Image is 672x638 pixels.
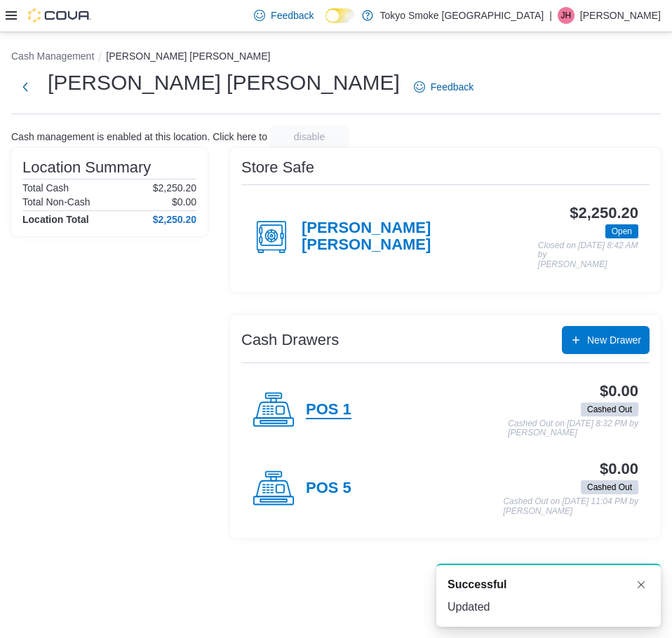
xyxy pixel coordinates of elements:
h3: $0.00 [600,383,638,400]
button: New Drawer [562,326,650,354]
a: Feedback [248,1,319,29]
span: Successful [448,576,506,593]
span: JH [561,7,572,24]
p: Cash management is enabled at this location. Click here to [11,131,267,142]
h1: [PERSON_NAME] [PERSON_NAME] [48,69,400,97]
button: Next [11,73,39,101]
span: New Drawer [587,333,641,347]
img: Cova [28,8,91,22]
p: $2,250.20 [153,182,196,194]
nav: An example of EuiBreadcrumbs [11,49,661,66]
span: Feedback [431,80,473,94]
div: Justin Hodge [558,7,574,24]
span: Dark Mode [325,23,326,24]
span: Open [605,224,638,238]
span: Open [612,225,632,238]
h4: [PERSON_NAME] [PERSON_NAME] [302,219,538,254]
p: $0.00 [172,196,196,208]
span: Cashed Out [581,402,638,416]
h3: $0.00 [600,461,638,477]
div: Updated [448,599,650,616]
h3: $2,250.20 [570,205,638,222]
span: Cashed Out [587,403,632,416]
h3: Store Safe [241,159,314,176]
p: Closed on [DATE] 8:42 AM by [PERSON_NAME] [538,241,638,270]
button: Dismiss toast [633,576,650,593]
p: | [549,7,552,24]
span: Cashed Out [581,480,638,494]
button: Cash Management [11,50,94,62]
button: [PERSON_NAME] [PERSON_NAME] [106,50,270,62]
a: Feedback [408,73,479,101]
span: Cashed Out [587,481,632,494]
h4: POS 1 [306,401,351,419]
p: Cashed Out on [DATE] 8:32 PM by [PERSON_NAME] [508,419,638,438]
h3: Cash Drawers [241,332,339,348]
h4: $2,250.20 [153,214,196,225]
span: Feedback [271,8,314,22]
p: Tokyo Smoke [GEOGRAPHIC_DATA] [380,7,544,24]
p: [PERSON_NAME] [580,7,661,24]
h4: POS 5 [306,480,351,498]
span: disable [294,130,325,144]
h6: Total Cash [22,182,69,194]
div: Notification [448,576,650,593]
h3: Location Summary [22,159,151,176]
p: Cashed Out on [DATE] 11:04 PM by [PERSON_NAME] [503,497,638,516]
h4: Location Total [22,214,89,225]
h6: Total Non-Cash [22,196,90,208]
input: Dark Mode [325,8,355,23]
button: disable [270,125,349,148]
